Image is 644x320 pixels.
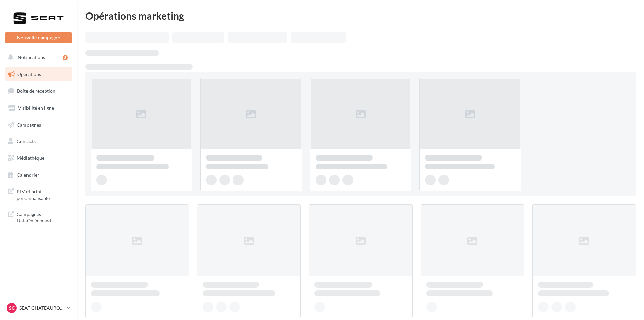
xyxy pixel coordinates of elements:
[17,187,69,201] span: PLV et print personnalisable
[17,88,55,94] span: Boîte de réception
[4,84,73,98] a: Boîte de réception
[5,302,72,314] a: SC SEAT CHATEAUROUX
[85,11,636,21] div: Opérations marketing
[4,168,73,182] a: Calendrier
[18,54,45,60] span: Notifications
[17,210,69,224] span: Campagnes DataOnDemand
[17,71,41,77] span: Opérations
[17,138,36,144] span: Contacts
[4,207,73,227] a: Campagnes DataOnDemand
[18,105,54,111] span: Visibilité en ligne
[4,101,73,115] a: Visibilité en ligne
[5,32,72,43] button: Nouvelle campagne
[17,122,41,127] span: Campagnes
[63,55,68,60] div: 3
[17,172,39,178] span: Calendrier
[4,151,73,165] a: Médiathèque
[17,155,44,161] span: Médiathèque
[4,184,73,204] a: PLV et print personnalisable
[19,305,64,311] p: SEAT CHATEAUROUX
[4,134,73,148] a: Contacts
[4,50,70,64] button: Notifications 3
[9,305,15,311] span: SC
[4,67,73,81] a: Opérations
[4,118,73,132] a: Campagnes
